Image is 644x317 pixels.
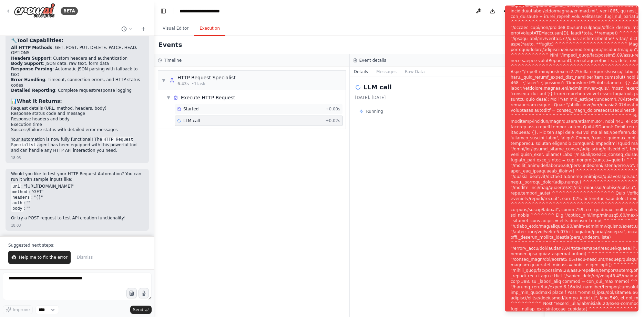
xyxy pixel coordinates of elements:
h2: Events [159,40,182,50]
button: Improve [3,305,33,314]
code: url [11,184,21,190]
li: : "[URL][DOMAIN_NAME]" [11,184,143,189]
li: : Custom headers and authentication [11,56,143,61]
strong: What It Returns: [17,98,62,104]
strong: Tool Capabilities: [17,38,63,43]
span: + 0.00s [325,106,340,112]
h3: 🔧 [11,37,143,44]
button: Hide left sidebar [159,6,168,16]
li: Response status code and message [11,111,143,117]
p: Your automation is now fully functional! The agent has been equipped with this powerful tool and ... [11,137,143,153]
span: LLM call [183,118,200,123]
li: : JSON data, raw text, form data [11,61,143,67]
button: Visual Editor [157,21,194,36]
strong: Response Parsing [11,67,52,71]
button: Start a new chat [138,25,149,33]
span: 6.43s [177,81,189,87]
button: Send [130,306,152,314]
li: : Timeout, connection errors, and HTTP status codes [11,77,143,88]
span: ▼ [162,78,166,83]
span: Running [366,109,383,114]
span: Send [133,307,143,313]
div: [DATE], [DATE] [355,95,540,100]
button: Raw Data [401,67,429,77]
li: Success/failure status with detailed error messages [11,127,143,133]
li: : "" [11,206,143,211]
h2: LLM call [364,82,392,92]
nav: breadcrumb [180,8,236,14]
p: Or try a POST request to test API creation functionality! [11,216,143,221]
li: Request details (URL, method, headers, body) [11,106,143,111]
li: : "GET" [11,189,143,195]
strong: Headers Support [11,56,51,61]
h3: 📊 [11,98,143,105]
code: headers [11,195,31,201]
span: Improve [13,307,30,313]
button: Switch to previous chat [119,25,135,33]
button: Details [350,67,372,77]
li: : "" [11,200,143,206]
span: Help me to fix the error [19,255,68,260]
strong: Body Support [11,61,43,66]
p: Would you like to test your HTTP Request Automation? You can run it with sample inputs like: [11,171,143,182]
li: : Automatic JSON parsing with fallback to text [11,67,143,77]
div: HTTP Request Specialist [177,74,236,81]
code: method [11,189,29,195]
strong: Detailed Reporting [11,88,55,93]
span: ▼ [166,95,171,100]
li: : GET, POST, PUT, DELETE, PATCH, HEAD, OPTIONS [11,45,143,56]
li: : Complete request/response logging [11,88,143,93]
li: Response headers and body [11,117,143,122]
button: Messages [372,67,401,77]
div: Execute HTTP Request [181,94,235,101]
button: Upload files [126,288,137,298]
p: Suggested next steps: [8,242,146,248]
code: HTTP Request Specialist [11,137,133,148]
span: • 1 task [192,81,205,87]
strong: All HTTP Methods [11,45,52,50]
li: : "{}" [11,195,143,200]
button: Help me to fix the error [8,251,71,264]
h3: Timeline [164,58,182,63]
strong: Error Handling [11,77,45,82]
img: Logo [14,3,55,19]
button: Click to speak your automation idea [139,288,149,298]
button: Dismiss [73,251,96,264]
li: Execution time [11,122,143,128]
div: 18.03 [11,155,21,160]
div: 18.03 [11,223,21,228]
code: auth [11,200,24,206]
code: body [11,206,24,212]
div: BETA [61,7,78,15]
button: Execution [194,21,225,36]
span: Dismiss [77,255,93,260]
h3: Event details [359,58,386,63]
span: Started [183,106,198,112]
span: + 0.02s [325,118,340,123]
